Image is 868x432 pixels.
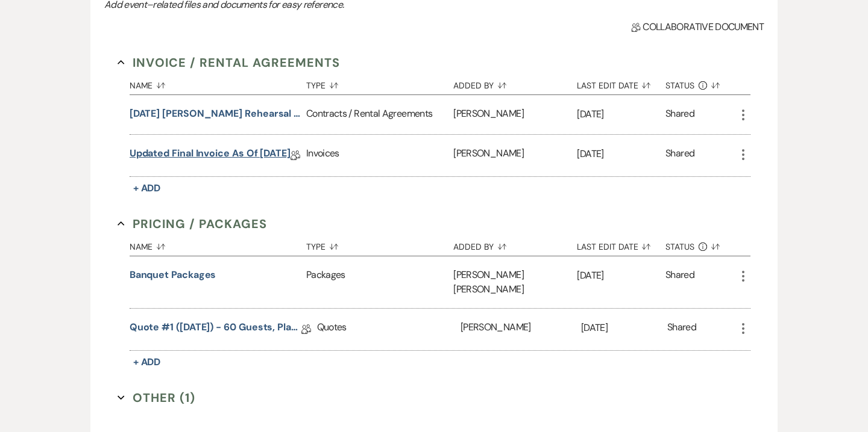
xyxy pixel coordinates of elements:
button: Status [665,233,736,256]
button: Type [306,233,453,256]
span: + Add [133,182,161,194]
span: Status [665,81,694,90]
div: Contracts / Rental Agreements [306,95,453,134]
span: Status [665,242,694,251]
p: [DATE] [577,106,665,122]
button: Type [306,72,453,94]
button: + Add [130,180,165,197]
button: Added By [453,233,577,256]
button: Banquet Packages [130,268,216,282]
button: [DATE] [PERSON_NAME] Rehearsal Dinner Contract [130,106,301,121]
p: [DATE] [581,320,667,336]
a: Quote #1 ([DATE]) - 60 guests, plated dinner, vineyard bar [130,320,301,339]
button: Other (1) [118,389,195,407]
p: [DATE] [577,146,665,162]
button: Invoice / Rental Agreements [118,54,340,72]
span: Collaborative document [631,20,764,34]
button: Last Edit Date [577,72,665,94]
div: Shared [667,320,696,339]
div: Shared [665,146,694,165]
div: [PERSON_NAME] [PERSON_NAME] [453,256,577,308]
div: Invoices [306,135,453,176]
div: Shared [665,268,694,297]
p: [DATE] [577,268,665,283]
button: + Add [130,354,165,371]
div: [PERSON_NAME] [461,309,581,350]
button: Name [130,72,306,94]
button: Last Edit Date [577,233,665,256]
a: Updated Final Invoice as of [DATE] [130,146,291,165]
span: + Add [133,356,161,368]
div: Packages [306,256,453,308]
button: Name [130,233,306,256]
div: Shared [665,106,694,123]
div: [PERSON_NAME] [453,135,577,176]
div: [PERSON_NAME] [453,95,577,134]
div: Quotes [317,309,461,350]
button: Pricing / Packages [118,215,267,233]
button: Status [665,72,736,94]
button: Added By [453,72,577,94]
